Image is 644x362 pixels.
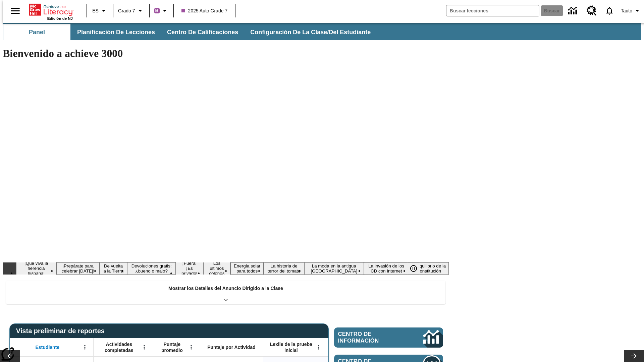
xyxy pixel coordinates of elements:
a: Notificaciones [601,2,618,19]
button: Planificación de lecciones [72,24,160,40]
button: Abrir menú [139,342,149,352]
div: Subbarra de navegación [3,24,377,40]
span: Centro de información [338,331,401,344]
button: Diapositiva 2 ¡Prepárate para celebrar Juneteenth! [56,262,100,275]
button: Boost El color de la clase es morado/púrpura. Cambiar el color de la clase. [152,5,171,17]
div: Portada [29,2,73,20]
button: Diapositiva 4 Devoluciones gratis: ¿bueno o malo? [127,262,175,275]
span: Lexile de la prueba inicial [267,341,316,353]
button: Diapositiva 11 El equilibrio de la Constitución [409,262,449,275]
span: B [155,6,159,15]
span: Puntaje por Actividad [207,344,255,350]
span: ES [92,7,99,14]
button: Abrir el menú lateral [5,1,25,21]
button: Diapositiva 7 Energía solar para todos [230,262,264,275]
span: Grado 7 [118,7,135,14]
span: Actividades completadas [97,341,141,353]
button: Grado: Grado 7, Elige un grado [115,5,147,17]
a: Centro de recursos, Se abrirá en una pestaña nueva. [583,2,601,20]
a: Centro de información [334,327,443,348]
button: Diapositiva 1 ¡Que viva la herencia hispana! [16,260,56,277]
button: Panel [3,24,70,40]
p: Mostrar los Detalles del Anuncio Dirigido a la Clase [168,285,283,292]
button: Diapositiva 5 ¡Fuera! ¡Es privado! [176,260,203,277]
div: Subbarra de navegación [3,23,641,40]
button: Diapositiva 6 Los últimos colonos [203,260,230,277]
button: Abrir menú [186,342,196,352]
button: Perfil/Configuración [618,5,644,17]
button: Pausar [407,262,420,275]
button: Abrir menú [80,342,90,352]
span: Estudiante [36,344,60,350]
span: Edición de NJ [47,16,73,20]
button: Diapositiva 8 La historia de terror del tomate [264,262,304,275]
button: Diapositiva 10 La invasión de los CD con Internet [364,262,409,275]
span: 2025 Auto Grade 7 [181,7,228,14]
h1: Bienvenido a achieve 3000 [3,47,449,60]
a: Centro de información [564,2,583,20]
button: Lenguaje: ES, Selecciona un idioma [89,5,111,17]
button: Configuración de la clase/del estudiante [245,24,376,40]
button: Diapositiva 9 La moda en la antigua Roma [304,262,364,275]
button: Abrir menú [314,342,324,352]
span: Puntaje promedio [156,341,188,353]
button: Carrusel de lecciones, seguir [624,350,644,362]
button: Diapositiva 3 De vuelta a la Tierra [100,262,127,275]
button: Centro de calificaciones [162,24,244,40]
a: Portada [29,3,73,16]
span: Tauto [621,7,632,14]
input: Buscar campo [446,5,539,16]
span: Vista preliminar de reportes [16,327,108,335]
div: Pausar [407,262,427,275]
div: Mostrar los Detalles del Anuncio Dirigido a la Clase [6,281,445,304]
